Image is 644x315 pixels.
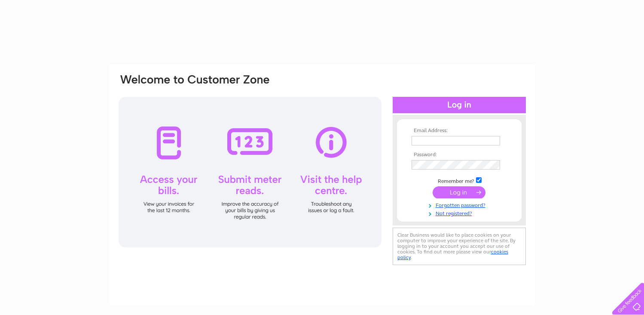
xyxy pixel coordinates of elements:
div: Clear Business would like to place cookies on your computer to improve your experience of the sit... [393,228,526,265]
input: Submit [433,186,485,198]
th: Email Address: [409,128,509,134]
a: Not registered? [412,209,509,217]
a: cookies policy [397,249,508,260]
a: Forgotten password? [412,201,509,209]
th: Password: [409,152,509,158]
td: Remember me? [409,176,509,185]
